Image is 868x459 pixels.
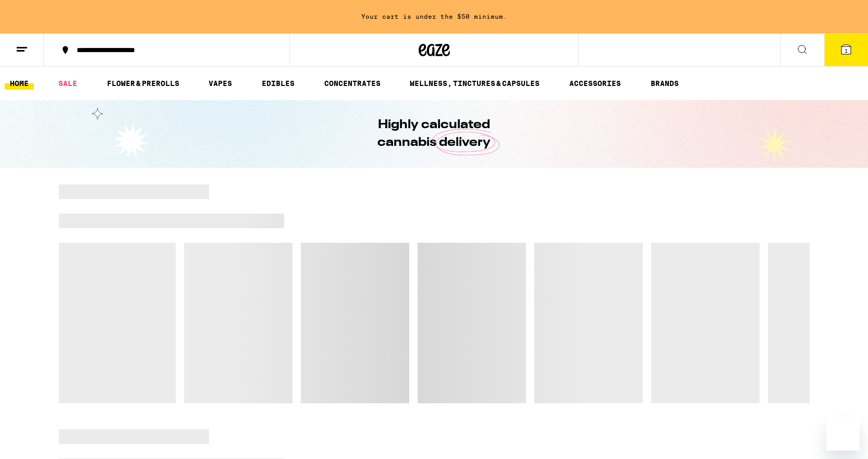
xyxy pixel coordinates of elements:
[256,77,300,90] a: EDIBLES
[845,47,848,54] span: 1
[645,77,684,90] a: BRANDS
[203,77,237,90] a: VAPES
[348,116,520,152] h1: Highly calculated cannabis delivery
[826,417,860,451] iframe: Button to launch messaging window
[5,77,34,90] a: HOME
[824,34,868,66] button: 1
[102,77,185,90] a: FLOWER & PREROLLS
[53,77,82,90] a: SALE
[405,77,545,90] a: WELLNESS, TINCTURES & CAPSULES
[319,77,386,90] a: CONCENTRATES
[564,77,626,90] a: ACCESSORIES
